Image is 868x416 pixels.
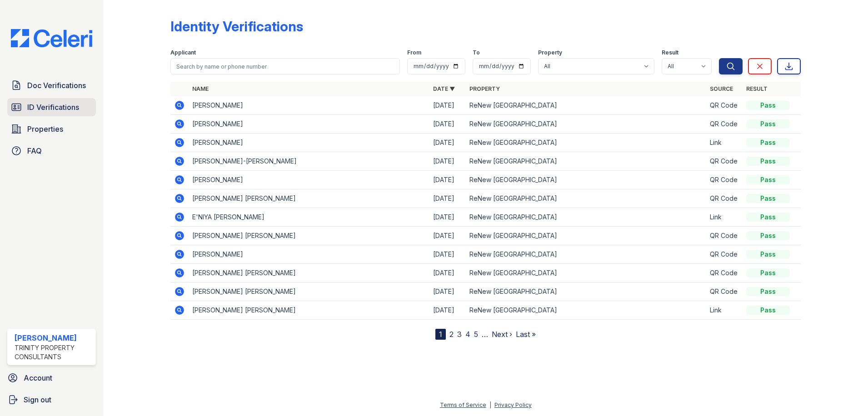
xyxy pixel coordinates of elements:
[466,189,707,208] td: ReNew [GEOGRAPHIC_DATA]
[706,134,743,152] td: Link
[492,330,512,339] a: Next ›
[469,85,500,92] a: Property
[466,208,707,227] td: ReNew [GEOGRAPHIC_DATA]
[429,227,466,245] td: [DATE]
[706,152,743,171] td: QR Code
[706,227,743,245] td: QR Code
[746,175,790,184] div: Pass
[457,330,462,339] a: 3
[189,115,429,134] td: [PERSON_NAME]
[494,401,532,408] a: Privacy Policy
[466,171,707,189] td: ReNew [GEOGRAPHIC_DATA]
[192,85,209,92] a: Name
[746,231,790,240] div: Pass
[433,85,455,92] a: Date ▼
[465,330,470,339] a: 4
[15,332,92,343] div: [PERSON_NAME]
[706,189,743,208] td: QR Code
[170,18,303,35] div: Identity Verifications
[466,115,707,134] td: ReNew [GEOGRAPHIC_DATA]
[170,58,400,74] input: Search by name or phone number
[440,401,486,408] a: Terms of Service
[189,134,429,152] td: [PERSON_NAME]
[466,227,707,245] td: ReNew [GEOGRAPHIC_DATA]
[24,394,51,405] span: Sign out
[746,138,790,147] div: Pass
[429,115,466,134] td: [DATE]
[429,301,466,320] td: [DATE]
[7,120,96,138] a: Properties
[746,250,790,259] div: Pass
[407,49,421,56] label: From
[189,171,429,189] td: [PERSON_NAME]
[662,49,678,56] label: Result
[466,245,707,264] td: ReNew [GEOGRAPHIC_DATA]
[15,343,92,362] div: Trinity Property Consultants
[189,301,429,320] td: [PERSON_NAME] [PERSON_NAME]
[473,49,480,56] label: To
[429,208,466,227] td: [DATE]
[706,301,743,320] td: Link
[746,268,790,277] div: Pass
[474,330,478,339] a: 5
[449,330,454,339] a: 2
[489,401,491,408] div: |
[706,245,743,264] td: QR Code
[429,134,466,152] td: [DATE]
[189,264,429,282] td: [PERSON_NAME] [PERSON_NAME]
[4,391,100,409] a: Sign out
[466,282,707,301] td: ReNew [GEOGRAPHIC_DATA]
[189,227,429,245] td: [PERSON_NAME] [PERSON_NAME]
[538,49,562,56] label: Property
[27,102,79,113] span: ID Verifications
[189,245,429,264] td: [PERSON_NAME]
[429,264,466,282] td: [DATE]
[429,171,466,189] td: [DATE]
[466,152,707,171] td: ReNew [GEOGRAPHIC_DATA]
[189,96,429,115] td: [PERSON_NAME]
[189,282,429,301] td: [PERSON_NAME] [PERSON_NAME]
[466,264,707,282] td: ReNew [GEOGRAPHIC_DATA]
[27,80,86,91] span: Doc Verifications
[189,152,429,171] td: [PERSON_NAME]-[PERSON_NAME]
[746,194,790,203] div: Pass
[429,152,466,171] td: [DATE]
[429,96,466,115] td: [DATE]
[7,142,96,160] a: FAQ
[706,282,743,301] td: QR Code
[706,96,743,115] td: QR Code
[706,264,743,282] td: QR Code
[189,208,429,227] td: E'NIYA [PERSON_NAME]
[4,29,100,47] img: CE_Logo_Blue-a8612792a0a2168367f1c8372b55b34899dd931a85d93a1a3d3e32e68fde9ad4.png
[746,213,790,222] div: Pass
[706,171,743,189] td: QR Code
[466,96,707,115] td: ReNew [GEOGRAPHIC_DATA]
[466,301,707,320] td: ReNew [GEOGRAPHIC_DATA]
[746,287,790,296] div: Pass
[170,49,196,56] label: Applicant
[429,189,466,208] td: [DATE]
[7,98,96,116] a: ID Verifications
[4,369,100,387] a: Account
[746,101,790,110] div: Pass
[27,145,42,156] span: FAQ
[189,189,429,208] td: [PERSON_NAME] [PERSON_NAME]
[746,119,790,129] div: Pass
[516,330,536,339] a: Last »
[706,115,743,134] td: QR Code
[710,85,733,92] a: Source
[24,372,52,383] span: Account
[435,329,446,340] div: 1
[429,282,466,301] td: [DATE]
[482,329,488,340] span: …
[429,245,466,264] td: [DATE]
[746,85,768,92] a: Result
[466,134,707,152] td: ReNew [GEOGRAPHIC_DATA]
[7,76,96,94] a: Doc Verifications
[746,306,790,315] div: Pass
[746,157,790,166] div: Pass
[27,124,63,134] span: Properties
[706,208,743,227] td: Link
